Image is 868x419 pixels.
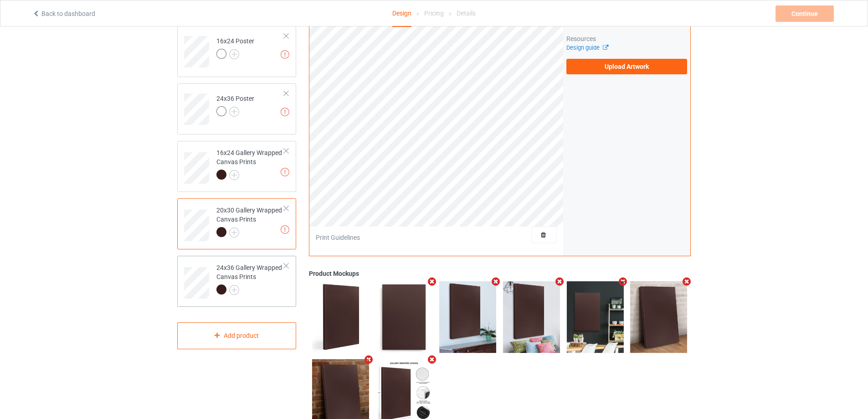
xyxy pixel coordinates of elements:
[177,141,296,192] div: 16x24 Gallery Wrapped Canvas Prints
[281,225,289,234] img: exclamation icon
[566,59,687,74] label: Upload Artwork
[503,281,560,352] img: regular.jpg
[312,281,369,352] img: regular.jpg
[363,355,374,364] i: Remove mockup
[216,94,254,116] div: 24x36 Poster
[316,233,360,242] div: Print Guidelines
[177,198,296,249] div: 20x30 Gallery Wrapped Canvas Prints
[229,49,239,59] img: svg+xml;base64,PD94bWwgdmVyc2lvbj0iMS4wIiBlbmNvZGluZz0iVVRGLTgiPz4KPHN2ZyB3aWR0aD0iMjJweCIgaGVpZ2...
[177,256,296,307] div: 24x36 Gallery Wrapped Canvas Prints
[216,263,284,294] div: 24x36 Gallery Wrapped Canvas Prints
[439,281,496,352] img: regular.jpg
[566,44,608,51] a: Design guide
[392,0,411,27] div: Design
[554,277,565,286] i: Remove mockup
[424,0,444,26] div: Pricing
[567,281,624,352] img: regular.jpg
[681,277,693,286] i: Remove mockup
[281,108,289,116] img: exclamation icon
[177,83,296,134] div: 24x36 Poster
[566,34,687,43] div: Resources
[177,322,296,349] div: Add product
[630,281,687,352] img: regular.jpg
[229,107,239,117] img: svg+xml;base64,PD94bWwgdmVyc2lvbj0iMS4wIiBlbmNvZGluZz0iVVRGLTgiPz4KPHN2ZyB3aWR0aD0iMjJweCIgaGVpZ2...
[177,26,296,77] div: 16x24 Poster
[216,36,254,58] div: 16x24 Poster
[309,269,691,278] div: Product Mockups
[490,277,502,286] i: Remove mockup
[617,277,629,286] i: Remove mockup
[426,355,438,364] i: Remove mockup
[457,0,476,26] div: Details
[229,285,239,295] img: svg+xml;base64,PD94bWwgdmVyc2lvbj0iMS4wIiBlbmNvZGluZz0iVVRGLTgiPz4KPHN2ZyB3aWR0aD0iMjJweCIgaGVpZ2...
[32,10,95,17] a: Back to dashboard
[216,148,284,179] div: 16x24 Gallery Wrapped Canvas Prints
[426,277,438,286] i: Remove mockup
[375,281,432,352] img: regular.jpg
[229,228,239,238] img: svg+xml;base64,PD94bWwgdmVyc2lvbj0iMS4wIiBlbmNvZGluZz0iVVRGLTgiPz4KPHN2ZyB3aWR0aD0iMjJweCIgaGVpZ2...
[281,168,289,176] img: exclamation icon
[229,170,239,180] img: svg+xml;base64,PD94bWwgdmVyc2lvbj0iMS4wIiBlbmNvZGluZz0iVVRGLTgiPz4KPHN2ZyB3aWR0aD0iMjJweCIgaGVpZ2...
[216,206,284,237] div: 20x30 Gallery Wrapped Canvas Prints
[281,50,289,59] img: exclamation icon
